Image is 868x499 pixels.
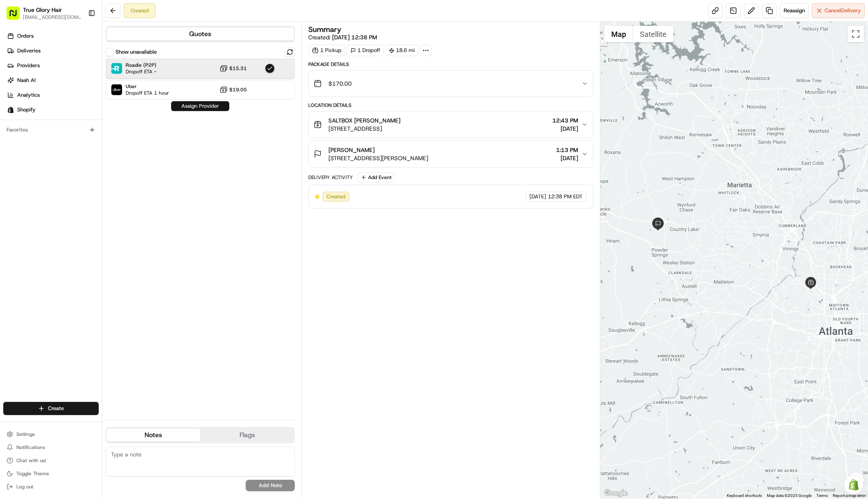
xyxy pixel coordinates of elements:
span: 12:43 PM [552,116,578,125]
span: Cancel Delivery [825,7,861,14]
span: Pylon [81,139,99,145]
span: Dropoff ETA 1 hour [126,90,169,96]
span: Created: [308,33,377,41]
button: Settings [3,429,99,440]
a: 💻API Documentation [66,116,135,130]
button: SALTBOX [PERSON_NAME][STREET_ADDRESS]12:43 PM[DATE] [309,111,592,138]
span: Analytics [17,91,40,99]
button: $15.31 [219,64,247,73]
span: Created [326,193,346,200]
label: Show unavailable [115,48,157,56]
p: Welcome 👋 [8,33,149,46]
span: Settings [16,431,35,438]
span: $170.00 [328,79,352,88]
span: Providers [17,62,40,69]
img: Shopify logo [7,107,14,113]
img: Uber [111,84,122,95]
span: Notifications [16,444,45,451]
span: API Documentation [77,119,131,127]
button: Map camera controls [848,472,864,489]
a: Report a map error [833,493,866,498]
a: Powered byPylon [58,138,99,145]
span: $19.05 [229,86,247,93]
button: Assign Provider [171,101,229,111]
button: Toggle Theme [3,468,99,479]
button: Keyboard shortcuts [727,493,762,499]
input: Clear [21,53,135,61]
div: We're available if you need us! [28,86,104,93]
a: Open this area in Google Maps (opens a new window) [602,488,629,499]
a: Terms [816,493,828,498]
span: Nash AI [17,77,36,84]
div: 1 Pickup [308,45,345,56]
button: Show street map [604,26,633,42]
div: 💻 [69,120,76,126]
button: Reassign [780,3,809,18]
button: True Glory Hair[EMAIL_ADDRESS][DOMAIN_NAME] [3,3,85,23]
span: [DATE] [529,193,546,200]
div: Favorites [3,123,99,136]
a: Providers [3,59,102,72]
span: Map data ©2025 Google [767,493,811,498]
button: CancelDelivery [812,3,865,18]
span: [DATE] [556,154,578,162]
img: Roadie (P2P) [111,63,122,74]
button: [PERSON_NAME][STREET_ADDRESS][PERSON_NAME]1:13 PM[DATE] [309,141,592,167]
button: Notes [106,429,200,442]
span: [STREET_ADDRESS] [328,125,400,133]
span: Knowledge Base [16,119,63,127]
a: Analytics [3,88,102,102]
img: Nash [8,8,25,25]
button: Toggle fullscreen view [848,26,864,42]
span: Reassign [784,7,805,14]
a: Shopify [3,103,102,116]
span: 1:13 PM [556,146,578,154]
button: Chat with us! [3,455,99,466]
span: Uber [126,83,169,90]
span: Toggle Theme [16,470,49,477]
a: Orders [3,29,102,43]
button: Add Event [358,172,394,182]
span: [DATE] [552,125,578,133]
div: 1 Dropoff [347,45,384,56]
span: Orders [17,32,34,40]
span: Shopify [17,106,36,113]
span: Log out [16,483,33,490]
span: Roadie (P2P) [126,62,156,68]
span: Deliveries [17,47,41,54]
div: Package Details [308,61,593,68]
span: 12:38 PM EDT [548,193,583,200]
button: Quotes [106,27,294,41]
button: $19.05 [219,86,247,94]
span: [DATE] 12:38 PM [332,34,377,41]
button: Create [3,402,99,415]
span: Chat with us! [16,457,46,464]
button: True Glory Hair [23,6,62,14]
span: SALTBOX [PERSON_NAME] [328,116,400,125]
div: 📗 [8,120,15,126]
span: [PERSON_NAME] [328,146,375,154]
button: Flags [200,429,294,442]
img: 1736555255976-a54dd68f-1ca7-489b-9aae-adbdc363a1c4 [8,78,23,93]
img: Google [602,488,629,499]
div: 18.6 mi [385,45,418,56]
a: 📗Knowledge Base [5,116,66,130]
button: [EMAIL_ADDRESS][DOMAIN_NAME] [23,14,81,20]
span: $15.31 [229,65,247,72]
span: Create [48,405,64,412]
a: Deliveries [3,44,102,57]
span: [STREET_ADDRESS][PERSON_NAME] [328,154,428,162]
button: Start new chat [139,81,149,91]
button: Log out [3,481,99,492]
div: Start new chat [28,78,134,86]
button: $170.00 [309,70,592,97]
div: Location Details [308,102,593,109]
div: Delivery Activity [308,174,353,181]
span: Dropoff ETA - [126,68,156,75]
button: Show satellite imagery [633,26,674,42]
a: Nash AI [3,74,102,87]
button: Notifications [3,442,99,453]
h3: Summary [308,26,341,33]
